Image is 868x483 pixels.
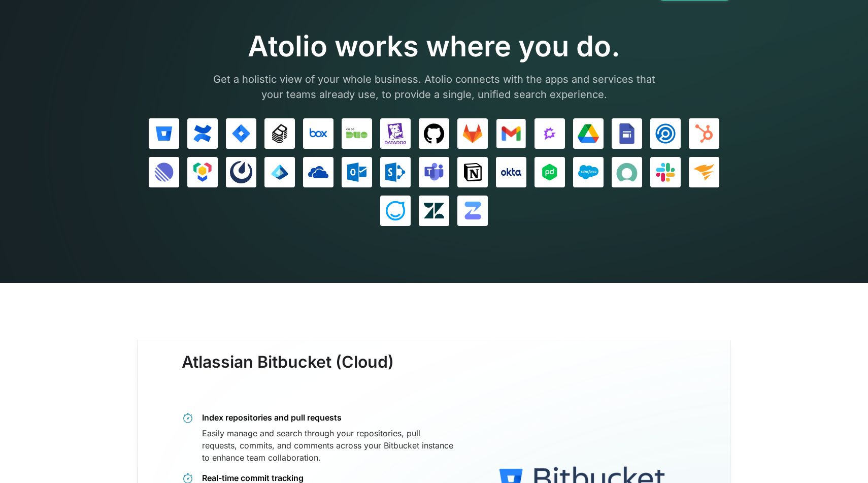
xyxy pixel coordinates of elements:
[202,412,454,423] div: Index repositories and pull requests
[206,29,662,63] h1: Atolio works where you do.
[206,72,662,102] p: Get a holistic view of your whole business. Atolio connects with the apps and services that your ...
[182,352,394,392] h3: Atlassian Bitbucket (Cloud)
[202,427,454,464] div: Easily manage and search through your repositories, pull requests, commits, and comments across y...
